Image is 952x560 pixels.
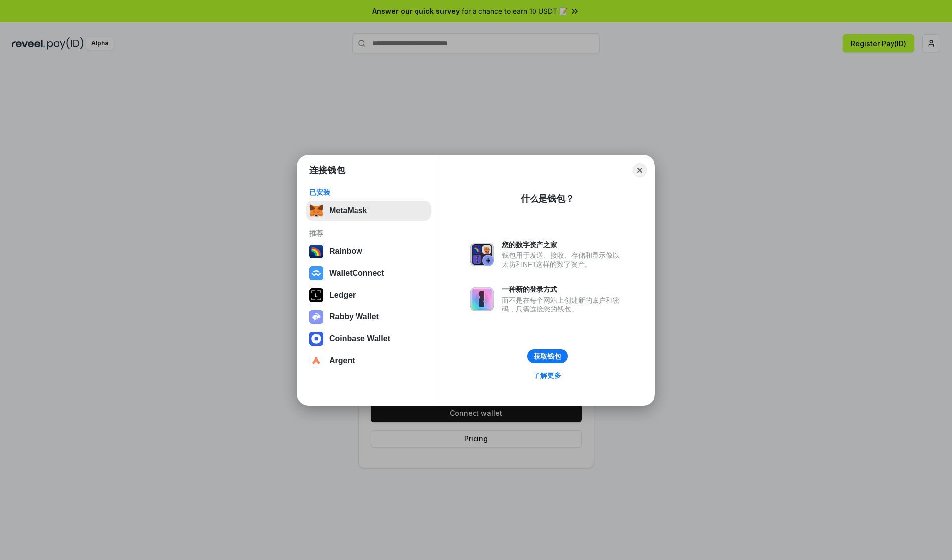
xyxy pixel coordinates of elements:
[309,332,323,346] img: svg+xml,%3Csvg%20width%3D%2228%22%20height%3D%2228%22%20viewBox%3D%220%200%2028%2028%22%20fill%3D...
[534,371,561,380] div: 了解更多
[309,354,323,368] img: svg+xml,%3Csvg%20width%3D%2228%22%20height%3D%2228%22%20viewBox%3D%220%200%2028%2028%22%20fill%3D...
[502,296,625,313] div: 而不是在每个网站上创建新的账户和密码，只需连接您的钱包。
[528,369,567,382] a: 了解更多
[521,193,574,205] div: 什么是钱包？
[329,334,390,343] div: Coinbase Wallet
[329,206,367,215] div: MetaMask
[306,329,431,349] button: Coinbase Wallet
[309,229,428,238] div: 推荐
[527,349,568,363] button: 获取钱包
[309,188,428,197] div: 已安装
[633,163,647,177] button: Close
[470,243,494,266] img: svg+xml,%3Csvg%20xmlns%3D%22http%3A%2F%2Fwww.w3.org%2F2000%2Fsvg%22%20fill%3D%22none%22%20viewBox...
[306,242,431,261] button: Rainbow
[329,269,384,278] div: WalletConnect
[306,351,431,371] button: Argent
[502,251,625,269] div: 钱包用于发送、接收、存储和显示像以太坊和NFT这样的数字资产。
[306,307,431,327] button: Rabby Wallet
[309,310,323,324] img: svg+xml,%3Csvg%20xmlns%3D%22http%3A%2F%2Fwww.w3.org%2F2000%2Fsvg%22%20fill%3D%22none%22%20viewBox...
[306,285,431,305] button: Ledger
[329,356,355,365] div: Argent
[309,204,323,218] img: svg+xml,%3Csvg%20fill%3D%22none%22%20height%3D%2233%22%20viewBox%3D%220%200%2035%2033%22%20width%...
[329,312,379,321] div: Rabby Wallet
[502,285,625,294] div: 一种新的登录方式
[502,240,625,249] div: 您的数字资产之家
[309,266,323,280] img: svg+xml,%3Csvg%20width%3D%2228%22%20height%3D%2228%22%20viewBox%3D%220%200%2028%2028%22%20fill%3D...
[306,201,431,221] button: MetaMask
[329,291,356,300] div: Ledger
[309,245,323,258] img: svg+xml,%3Csvg%20width%3D%22120%22%20height%3D%22120%22%20viewBox%3D%220%200%20120%20120%22%20fil...
[470,287,494,311] img: svg+xml,%3Csvg%20xmlns%3D%22http%3A%2F%2Fwww.w3.org%2F2000%2Fsvg%22%20fill%3D%22none%22%20viewBox...
[306,263,431,283] button: WalletConnect
[329,247,362,256] div: Rainbow
[534,352,561,361] div: 获取钱包
[309,288,323,302] img: svg+xml,%3Csvg%20xmlns%3D%22http%3A%2F%2Fwww.w3.org%2F2000%2Fsvg%22%20width%3D%2228%22%20height%3...
[309,164,345,176] h1: 连接钱包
